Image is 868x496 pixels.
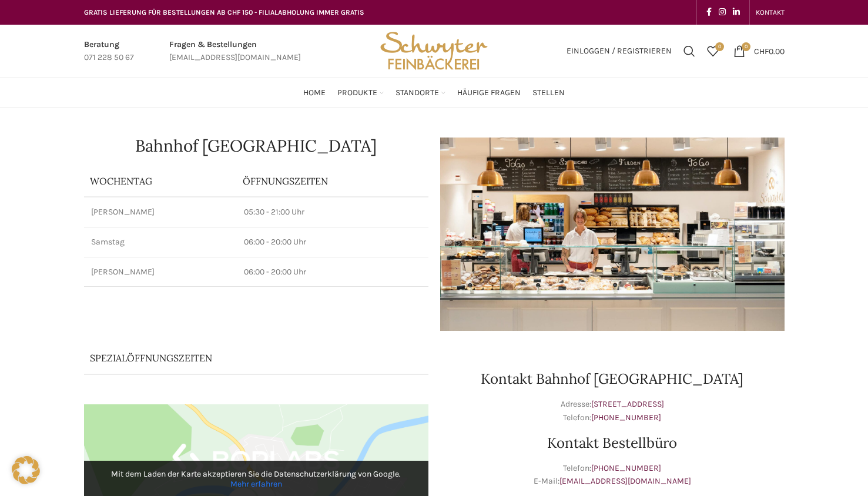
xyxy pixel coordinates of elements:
p: 06:00 - 20:00 Uhr [244,266,421,278]
img: Bäckerei Schwyter [376,25,491,78]
a: [STREET_ADDRESS] [591,399,664,409]
div: Secondary navigation [750,1,790,24]
a: Infobox link [169,38,301,65]
span: Häufige Fragen [457,88,521,99]
p: Wochentag [90,175,231,187]
a: Infobox link [84,38,134,65]
p: Mit dem Laden der Karte akzeptieren Sie die Datenschutzerklärung von Google. [92,469,420,489]
a: [PHONE_NUMBER] [591,413,661,423]
a: Site logo [376,45,491,55]
span: 0 [742,42,750,51]
span: Einloggen / Registrieren [567,47,672,55]
p: [PERSON_NAME] [91,266,230,278]
span: Standorte [396,88,439,99]
a: Suchen [678,39,701,63]
a: Produkte [337,81,384,105]
p: Telefon: E-Mail: [440,462,785,488]
a: 0 [701,39,725,63]
a: Standorte [396,81,445,105]
a: Instagram social link [715,4,729,21]
p: ÖFFNUNGSZEITEN [243,175,423,187]
p: Samstag [91,236,230,248]
p: 06:00 - 20:00 Uhr [244,236,421,248]
a: Linkedin social link [729,4,743,21]
a: KONTAKT [756,1,785,24]
span: CHF [754,46,769,56]
h1: Bahnhof [GEOGRAPHIC_DATA] [84,138,428,154]
a: Home [303,81,326,105]
p: Spezialöffnungszeiten [90,351,390,364]
span: KONTAKT [756,8,785,16]
span: Produkte [337,88,377,99]
span: Stellen [532,88,565,99]
p: 05:30 - 21:00 Uhr [244,206,421,218]
bdi: 0.00 [754,46,785,56]
h2: Kontakt Bahnhof [GEOGRAPHIC_DATA] [440,372,785,386]
h2: Kontakt Bestellbüro [440,436,785,450]
a: Einloggen / Registrieren [561,39,678,63]
a: [PHONE_NUMBER] [591,463,661,473]
a: Häufige Fragen [457,81,521,105]
a: Facebook social link [703,4,715,21]
span: 0 [715,42,724,51]
a: Stellen [532,81,565,105]
a: Mehr erfahren [230,479,282,489]
span: Home [303,88,326,99]
p: [PERSON_NAME] [91,206,230,218]
span: GRATIS LIEFERUNG FÜR BESTELLUNGEN AB CHF 150 - FILIALABHOLUNG IMMER GRATIS [84,8,364,16]
div: Meine Wunschliste [701,39,725,63]
a: 0 CHF0.00 [728,39,790,63]
p: Adresse: Telefon: [440,398,785,424]
div: Main navigation [78,81,790,105]
a: [EMAIL_ADDRESS][DOMAIN_NAME] [559,476,691,486]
